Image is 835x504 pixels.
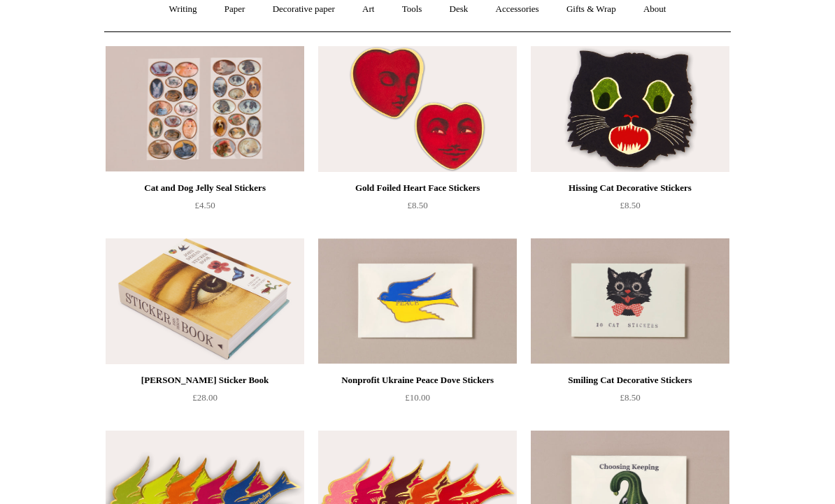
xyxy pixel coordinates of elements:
[318,239,517,365] img: Nonprofit Ukraine Peace Dove Stickers
[106,47,304,173] a: Cat and Dog Jelly Seal Stickers Cat and Dog Jelly Seal Stickers
[192,393,217,403] span: £28.00
[322,180,513,197] div: Gold Foiled Heart Face Stickers
[531,47,729,173] a: Hissing Cat Decorative Stickers Hissing Cat Decorative Stickers
[106,373,304,430] a: [PERSON_NAME] Sticker Book £28.00
[322,373,513,389] div: Nonprofit Ukraine Peace Dove Stickers
[318,47,517,173] img: Gold Foiled Heart Face Stickers
[620,393,640,403] span: £8.50
[106,47,304,173] img: Cat and Dog Jelly Seal Stickers
[531,239,729,365] a: Smiling Cat Decorative Stickers Smiling Cat Decorative Stickers
[318,239,517,365] a: Nonprofit Ukraine Peace Dove Stickers Nonprofit Ukraine Peace Dove Stickers
[109,180,301,197] div: Cat and Dog Jelly Seal Stickers
[531,180,729,238] a: Hissing Cat Decorative Stickers £8.50
[620,201,640,211] span: £8.50
[531,373,729,430] a: Smiling Cat Decorative Stickers £8.50
[531,239,729,365] img: Smiling Cat Decorative Stickers
[318,373,517,430] a: Nonprofit Ukraine Peace Dove Stickers £10.00
[534,373,726,389] div: Smiling Cat Decorative Stickers
[318,180,517,238] a: Gold Foiled Heart Face Stickers £8.50
[407,201,427,211] span: £8.50
[318,47,517,173] a: Gold Foiled Heart Face Stickers Gold Foiled Heart Face Stickers
[106,239,304,365] a: John Derian Sticker Book John Derian Sticker Book
[534,180,726,197] div: Hissing Cat Decorative Stickers
[194,201,215,211] span: £4.50
[531,47,729,173] img: Hissing Cat Decorative Stickers
[106,180,304,238] a: Cat and Dog Jelly Seal Stickers £4.50
[106,239,304,365] img: John Derian Sticker Book
[109,373,301,389] div: [PERSON_NAME] Sticker Book
[405,393,430,403] span: £10.00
